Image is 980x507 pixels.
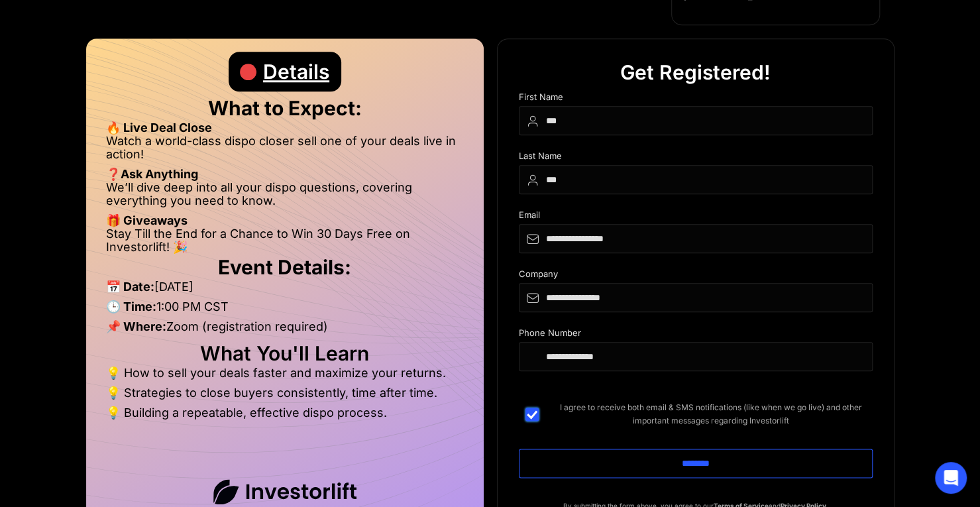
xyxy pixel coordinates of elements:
[106,213,188,227] strong: 🎁 Giveaways
[106,280,464,300] li: [DATE]
[106,227,464,254] li: Stay Till the End for a Chance to Win 30 Days Free on Investorlift! 🎉
[106,280,154,294] strong: 📅 Date:
[620,52,771,92] div: Get Registered!
[519,151,873,165] div: Last Name
[106,347,464,360] h2: What You'll Learn
[106,300,156,313] strong: 🕒 Time:
[208,96,362,120] strong: What to Expect:
[106,319,166,333] strong: 📌 Where:
[519,92,873,106] div: First Name
[549,401,873,427] span: I agree to receive both email & SMS notifications (like when we go live) and other important mess...
[519,92,873,499] form: DIspo Day Main Form
[519,210,873,224] div: Email
[106,320,464,340] li: Zoom (registration required)
[106,135,464,168] li: Watch a world-class dispo closer sell one of your deals live in action!
[106,167,198,181] strong: ❓Ask Anything
[935,462,967,494] div: Open Intercom Messenger
[106,181,464,214] li: We’ll dive deep into all your dispo questions, covering everything you need to know.
[218,255,351,279] strong: Event Details:
[106,386,464,406] li: 💡 Strategies to close buyers consistently, time after time.
[519,269,873,283] div: Company
[519,328,873,342] div: Phone Number
[263,52,329,91] div: Details
[106,300,464,320] li: 1:00 PM CST
[106,366,464,386] li: 💡 How to sell your deals faster and maximize your returns.
[106,406,464,420] li: 💡 Building a repeatable, effective dispo process.
[106,121,212,135] strong: 🔥 Live Deal Close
